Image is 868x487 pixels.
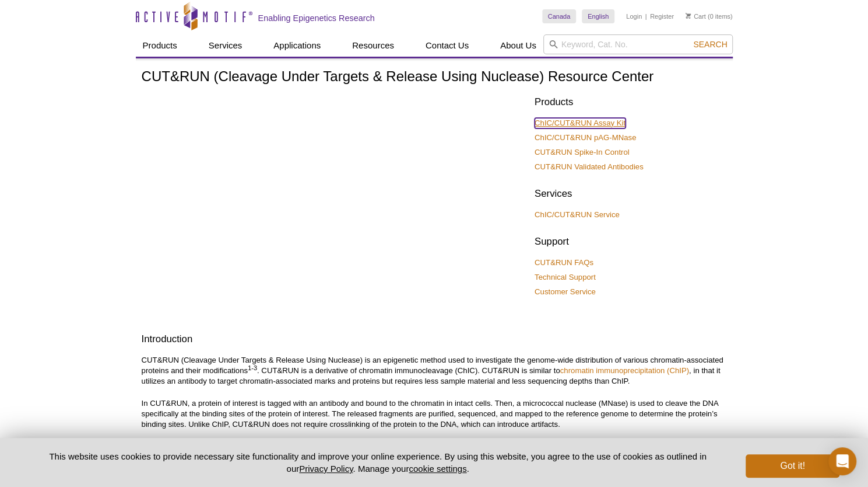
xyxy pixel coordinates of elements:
a: CUT&RUN Spike-In Control [535,147,630,158]
a: Cart [686,12,706,20]
a: Applications [266,34,328,57]
a: Login [626,12,642,20]
a: Customer Service [535,287,596,297]
a: Canada [542,9,577,23]
p: CUT&RUN (Cleavage Under Targets & Release Using Nuclease) is an epigenetic method used to investi... [142,355,727,387]
input: Keyword, Cat. No. [543,34,733,54]
p: This website uses cookies to provide necessary site functionality and improve your online experie... [29,450,727,475]
sup: 1-3 [248,364,257,371]
p: In CUT&RUN, a protein of interest is tagged with an antibody and bound to the chromatin in intact... [142,398,727,430]
a: Contact Us [419,34,476,57]
h2: Products [535,95,727,109]
button: Search [690,39,730,50]
h2: Enabling Epigenetics Research [258,13,375,23]
a: CUT&RUN FAQs [535,258,593,268]
button: cookie settings [409,464,466,474]
a: English [582,9,614,23]
a: CUT&RUN Validated Antibodies [535,162,644,172]
button: Got it! [746,454,839,478]
li: | [645,9,647,23]
a: Technical Support [535,272,596,283]
div: Open Intercom Messenger [828,447,856,475]
h1: CUT&RUN (Cleavage Under Targets & Release Using Nuclease) Resource Center [142,69,727,86]
span: Search [693,40,727,49]
a: Privacy Policy [299,464,353,474]
li: (0 items) [686,9,733,23]
a: ChIC/CUT&RUN Service [535,210,620,220]
h2: Support [535,235,727,249]
a: ChIC/CUT&RUN Assay Kit [535,118,625,128]
a: Services [202,34,249,57]
iframe: [WEBINAR] Introduction to CUT&RUN - Brad Townsley [142,93,526,309]
a: chromatin immunoprecipitation (ChIP) [560,366,689,375]
h2: Introduction [142,332,727,346]
a: About Us [493,34,543,57]
img: Your Cart [686,13,691,19]
h2: Services [535,187,727,201]
a: ChIC/CUT&RUN pAG-MNase [535,133,636,143]
a: Resources [345,34,401,57]
a: Register [650,12,674,20]
a: Products [136,34,184,57]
